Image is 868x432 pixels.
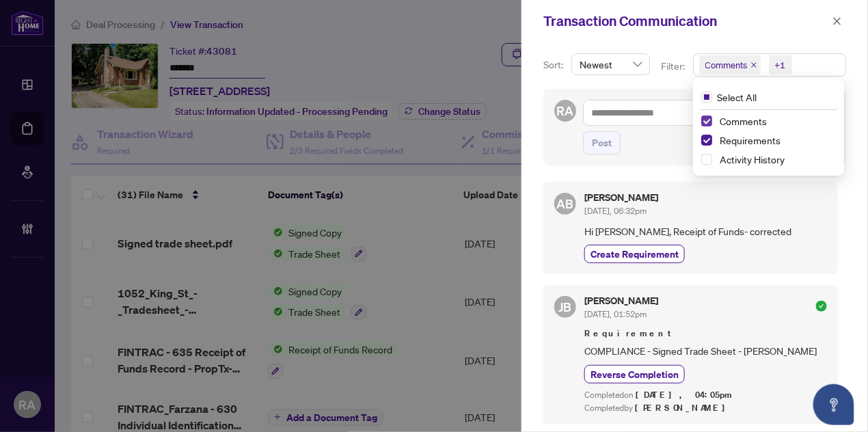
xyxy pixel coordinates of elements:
[775,58,786,72] div: +1
[584,193,658,202] h5: [PERSON_NAME]
[699,55,761,75] span: Comments
[715,132,836,148] span: Requirements
[584,389,827,402] div: Completed on
[584,296,658,306] h5: [PERSON_NAME]
[636,389,734,401] span: [DATE], 04:05pm
[715,113,836,129] span: Comments
[715,151,836,167] span: Activity History
[701,116,712,126] span: Select Comments
[813,384,854,425] button: Open asap
[720,134,781,146] span: Requirements
[832,16,842,26] span: close
[720,115,768,127] span: Comments
[591,367,679,381] span: Reverse Completion
[580,54,642,75] span: Newest
[701,135,712,146] span: Select Requirements
[816,301,827,312] span: check-circle
[584,343,827,359] span: COMPLIANCE - Signed Trade Sheet - [PERSON_NAME]
[584,365,685,383] button: Reverse Completion
[559,297,572,316] span: JB
[584,224,827,239] span: Hi [PERSON_NAME], Receipt of Funds- corrected
[584,206,647,216] span: [DATE], 06:32pm
[557,101,574,120] span: RA
[584,327,827,340] span: Requirement
[712,90,763,105] span: Select All
[583,131,621,154] button: Post
[701,154,712,165] span: Select Activity History
[661,59,687,74] p: Filter:
[720,153,785,165] span: Activity History
[584,309,647,319] span: [DATE], 01:52pm
[557,194,574,213] span: AB
[543,57,566,72] p: Sort:
[543,11,828,31] div: Transaction Communication
[635,402,733,414] span: [PERSON_NAME]
[584,245,685,263] button: Create Requirement
[591,247,679,261] span: Create Requirement
[584,402,827,415] div: Completed by
[750,62,757,68] span: close
[705,58,748,72] span: Comments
